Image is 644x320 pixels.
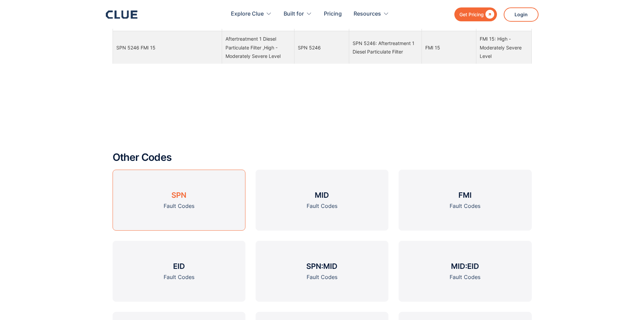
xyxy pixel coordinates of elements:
div: Built for [284,3,304,25]
a: FMIFault Codes [399,170,531,231]
div: Built for [284,3,312,25]
a: Pricing [324,3,342,25]
td: SPN 5246 FMI 15 [113,31,222,64]
td: FMI 15: High - Moderately Severe Level [476,31,531,64]
td: SPN 5246: Aftertreatment 1 Diesel Particulate Filter [349,31,422,64]
div: Resources [354,3,381,25]
h3: FMI [458,190,472,200]
div: Fault Codes [450,202,480,210]
h2: Other Codes [113,152,532,163]
td: FMI 15 [422,31,476,64]
a: Login [504,7,539,22]
h3: EID [173,261,185,271]
a: SPN:MIDFault Codes [256,241,388,302]
a: SPNFault Codes [113,170,245,231]
a: EIDFault Codes [113,241,245,302]
div: Fault Codes [164,273,194,281]
div: Get Pricing [459,10,484,19]
div: Aftertreatment 1 Diesel Particulate Filter ,High - Moderately Severe Level [225,35,291,60]
h3: SPN [171,190,186,200]
td: SPN 5246 [294,31,349,64]
div: Fault Codes [307,202,337,210]
a: MIDFault Codes [256,170,388,231]
h3: SPN:MID [306,261,337,271]
div: Fault Codes [307,273,337,281]
a: MID:EIDFault Codes [399,241,531,302]
h3: MID [315,190,329,200]
div: Fault Codes [450,273,480,281]
div: Explore Clue [231,3,272,25]
a: Get Pricing [454,7,497,21]
div: Explore Clue [231,3,264,25]
h3: MID:EID [451,261,479,271]
div: Resources [354,3,389,25]
div: Fault Codes [164,202,194,210]
div:  [484,10,494,19]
